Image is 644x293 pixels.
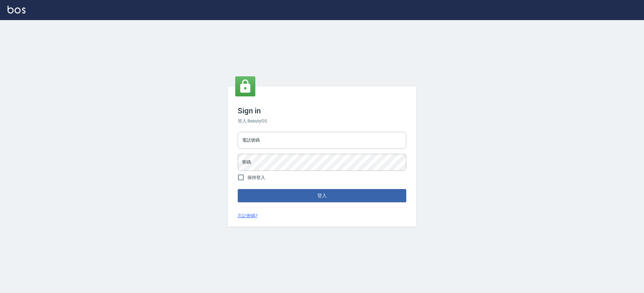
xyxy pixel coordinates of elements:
[238,213,258,219] a: 忘記密碼?
[247,174,265,181] span: 保持登入
[238,106,406,115] h3: Sign in
[238,118,406,124] h6: 登入 BeautyOS
[238,189,406,202] button: 登入
[8,6,25,14] img: Logo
